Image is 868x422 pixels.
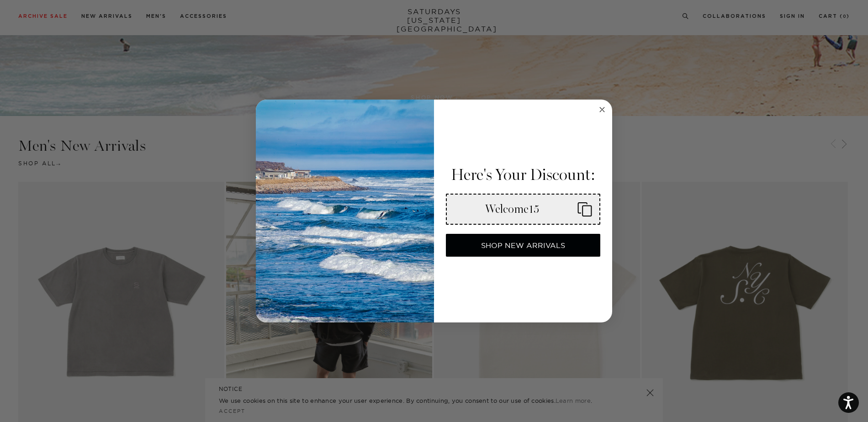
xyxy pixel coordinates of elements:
[446,234,600,257] button: SHOP NEW ARRIVALS
[454,202,570,216] div: Welcome15
[451,165,595,185] span: Here's Your Discount:
[446,194,600,225] button: Copy coupon code
[256,100,434,322] img: 125c788d-000d-4f3e-b05a-1b92b2a23ec9.jpeg
[597,104,608,115] button: Close dialog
